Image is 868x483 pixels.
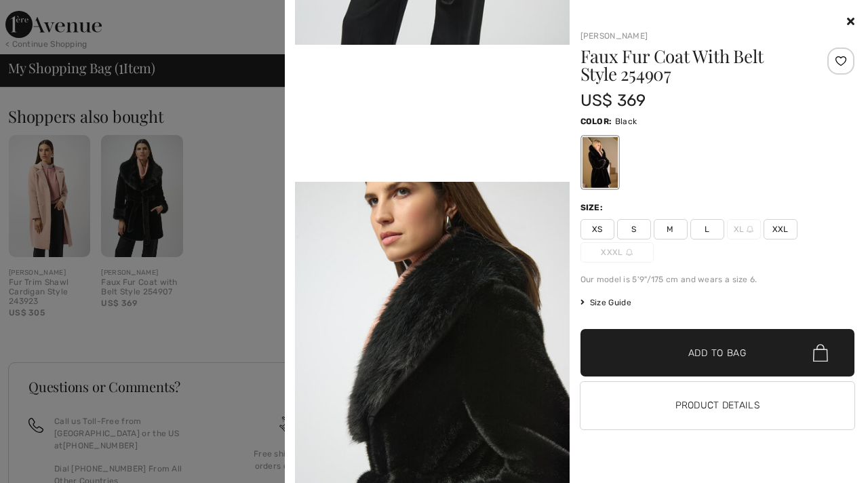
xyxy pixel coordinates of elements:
span: Black [615,117,637,126]
span: XXL [764,219,797,239]
span: L [690,219,724,239]
span: US$ 369 [580,91,646,110]
span: XXXL [580,242,654,263]
span: Color: [580,117,612,126]
span: Help [31,9,59,22]
div: Black [582,137,617,188]
div: Size: [580,201,606,214]
h1: Faux Fur Coat With Belt Style 254907 [580,47,809,83]
img: ring-m.svg [747,226,753,233]
button: Product Details [580,382,855,429]
span: XS [580,219,614,239]
button: Add to Bag [580,329,855,376]
span: S [617,219,651,239]
img: Bag.svg [813,344,828,362]
span: Add to Bag [688,346,747,360]
span: XL [727,219,761,239]
span: Size Guide [580,296,631,309]
img: ring-m.svg [626,249,633,256]
a: [PERSON_NAME] [580,31,648,41]
video: Your browser does not support the video tag. [295,45,570,182]
span: M [654,219,688,239]
div: Our model is 5'9"/175 cm and wears a size 6. [580,273,855,286]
